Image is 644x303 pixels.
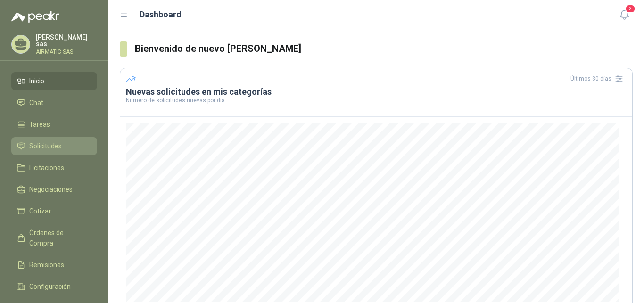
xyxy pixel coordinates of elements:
span: Remisiones [29,260,64,270]
a: Chat [11,94,97,112]
a: Solicitudes [11,137,97,155]
a: Licitaciones [11,159,97,177]
a: Inicio [11,72,97,90]
span: Configuración [29,281,71,292]
a: Tareas [11,115,97,133]
span: Licitaciones [29,163,64,173]
a: Órdenes de Compra [11,224,97,252]
p: AIRMATIC SAS [36,49,97,55]
p: [PERSON_NAME] sas [36,34,97,47]
h1: Dashboard [140,8,182,21]
span: Inicio [29,76,44,86]
button: 2 [616,7,633,24]
h3: Bienvenido de nuevo [PERSON_NAME] [135,41,633,56]
span: Tareas [29,119,50,130]
div: Últimos 30 días [570,71,627,86]
a: Remisiones [11,256,97,274]
a: Cotizar [11,202,97,220]
span: Cotizar [29,206,51,216]
h3: Nuevas solicitudes en mis categorías [126,86,627,98]
span: Negociaciones [29,184,73,195]
a: Configuración [11,278,97,295]
a: Negociaciones [11,180,97,198]
span: Solicitudes [29,141,62,151]
span: Órdenes de Compra [29,228,88,248]
p: Número de solicitudes nuevas por día [126,98,627,103]
span: 2 [625,4,636,13]
img: Logo peakr [11,11,59,23]
span: Chat [29,98,43,108]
